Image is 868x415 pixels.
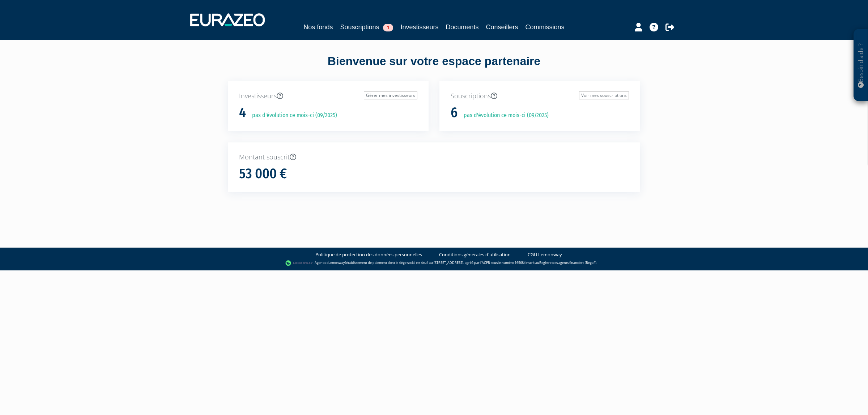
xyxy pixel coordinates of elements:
a: Commissions [526,22,565,32]
a: Souscriptions1 [340,22,393,32]
a: Nos fonds [303,22,333,32]
p: Souscriptions [451,91,629,101]
a: Conseillers [486,22,518,32]
h1: 6 [451,105,458,120]
a: CGU Lemonway [528,251,562,258]
img: logo-lemonway.png [285,260,313,267]
div: - Agent de (établissement de paiement dont le siège social est situé au [STREET_ADDRESS], agréé p... [7,260,861,267]
a: Documents [446,22,479,32]
p: Investisseurs [239,91,417,101]
a: Registre des agents financiers (Regafi) [539,260,596,265]
a: Investisseurs [400,22,438,32]
img: 1732889491-logotype_eurazeo_blanc_rvb.png [190,13,265,26]
div: Bienvenue sur votre espace partenaire [222,53,646,81]
a: Voir mes souscriptions [579,91,629,99]
p: Besoin d'aide ? [857,33,865,98]
h1: 53 000 € [239,166,287,181]
p: Montant souscrit [239,153,629,162]
span: 1 [383,24,393,31]
a: Gérer mes investisseurs [364,91,417,99]
h1: 4 [239,105,246,120]
p: pas d'évolution ce mois-ci (09/2025) [247,111,337,120]
p: pas d'évolution ce mois-ci (09/2025) [459,111,549,120]
a: Lemonway [328,260,345,265]
a: Conditions générales d'utilisation [439,251,511,258]
a: Politique de protection des données personnelles [315,251,422,258]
